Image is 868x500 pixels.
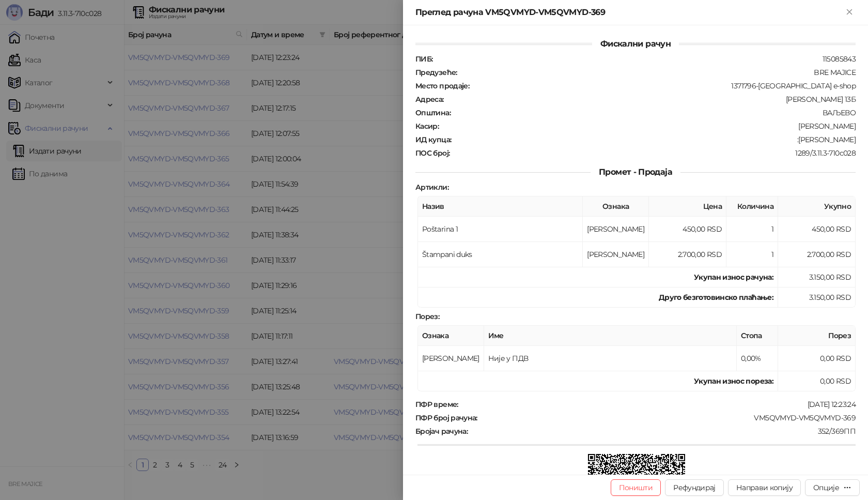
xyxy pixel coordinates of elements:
[778,242,856,267] td: 2.700,00 RSD
[418,326,484,346] th: Ознака
[415,148,450,158] strong: ПОС број :
[728,479,801,496] button: Направи копију
[813,483,839,492] div: Опције
[778,217,856,242] td: 450,00 RSD
[415,122,439,131] strong: Касир :
[418,217,583,242] td: Poštarina 1
[415,95,444,104] strong: Адреса :
[583,242,649,267] td: [PERSON_NAME]
[649,217,726,242] td: 450,00 RSD
[484,326,737,346] th: Име
[726,242,778,267] td: 1
[484,346,737,371] td: Није у ПДВ
[778,196,856,217] th: Укупно
[665,479,724,496] button: Рефундирај
[737,346,778,371] td: 0,00%
[445,95,857,104] div: [PERSON_NAME] 13Б
[469,427,857,436] div: 352/369ПП
[726,217,778,242] td: 1
[778,326,856,346] th: Порез
[736,483,793,492] span: Направи копију
[415,413,477,422] strong: ПФР број рачуна :
[451,148,857,158] div: 1289/3.11.3-710c028
[478,413,857,422] div: VM5QVMYD-VM5QVMYD-369
[694,272,773,282] strong: Укупан износ рачуна :
[649,242,726,267] td: 2.700,00 RSD
[649,196,726,217] th: Цена
[592,39,679,49] span: Фискални рачун
[694,376,773,386] strong: Укупан износ пореза:
[805,479,860,496] button: Опције
[591,167,680,177] span: Промет - Продаја
[458,68,857,77] div: BRE MAJICE
[440,122,857,131] div: [PERSON_NAME]
[418,346,484,371] td: [PERSON_NAME]
[418,196,583,217] th: Назив
[415,108,451,117] strong: Општина :
[778,267,856,287] td: 3.150,00 RSD
[415,54,432,64] strong: ПИБ :
[470,81,857,90] div: 1371796-[GEOGRAPHIC_DATA] e-shop
[415,427,468,436] strong: Бројач рачуна :
[726,196,778,217] th: Количина
[452,135,857,144] div: :[PERSON_NAME]
[737,326,778,346] th: Стопа
[459,400,857,409] div: [DATE] 12:23:24
[659,293,773,302] strong: Друго безготовинско плаћање :
[452,108,857,117] div: ВАЉЕВО
[418,242,583,267] td: Štampani duks
[415,81,469,90] strong: Место продаје :
[415,68,457,77] strong: Предузеће :
[778,371,856,391] td: 0,00 RSD
[611,479,661,496] button: Поништи
[778,287,856,308] td: 3.150,00 RSD
[415,400,458,409] strong: ПФР време :
[415,135,451,144] strong: ИД купца :
[583,196,649,217] th: Ознака
[843,6,856,19] button: Close
[583,217,649,242] td: [PERSON_NAME]
[415,183,448,192] strong: Артикли :
[433,54,857,64] div: 115085843
[415,312,439,321] strong: Порез :
[778,346,856,371] td: 0,00 RSD
[415,6,843,19] div: Преглед рачуна VM5QVMYD-VM5QVMYD-369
